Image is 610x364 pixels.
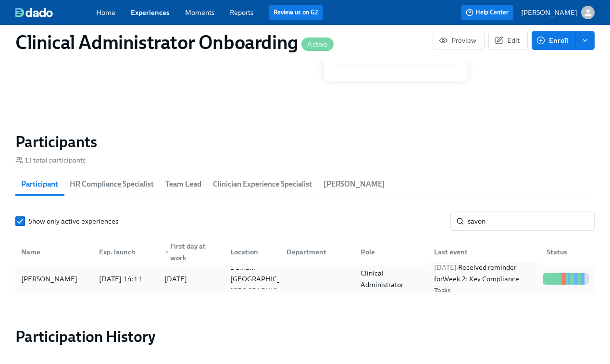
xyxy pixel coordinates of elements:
[91,242,157,262] div: Exp. launch
[164,250,169,255] span: ▼
[426,242,539,262] div: Last event
[468,212,595,231] input: Search by name
[357,246,427,258] div: Role
[433,31,485,50] button: Preview
[521,6,595,19] button: [PERSON_NAME]
[165,177,201,191] span: Team Lead
[226,262,305,296] div: Durham [GEOGRAPHIC_DATA] [GEOGRAPHIC_DATA]
[269,5,323,20] button: Review us on G2
[95,246,157,258] div: Exp. launch
[353,242,427,262] div: Role
[185,8,214,17] a: Moments
[131,8,170,17] a: Experiences
[164,273,187,285] div: [DATE]
[17,273,91,285] div: [PERSON_NAME]
[21,177,58,191] span: Participant
[521,8,577,17] p: [PERSON_NAME]
[17,242,91,262] div: Name
[539,242,593,262] div: Status
[543,246,593,258] div: Status
[15,132,595,151] h2: Participants
[15,327,595,346] h2: Participation History
[441,36,476,45] span: Preview
[461,5,513,20] button: Help Center
[95,273,157,285] div: [DATE] 14:11
[466,8,509,17] span: Help Center
[15,8,96,17] a: dado
[226,246,279,258] div: Location
[430,262,539,296] div: Received reminder for Week 2: Key Compliance Tasks
[157,242,223,262] div: ▼First day at work
[575,31,595,50] button: enroll
[230,8,253,17] a: Reports
[532,31,575,50] button: Enroll
[488,31,528,50] button: Edit
[538,36,568,45] span: Enroll
[29,216,118,226] span: Show only active experiences
[274,8,318,17] a: Review us on G2
[324,177,385,191] span: [PERSON_NAME]
[223,242,279,262] div: Location
[161,240,223,264] div: First day at work
[357,267,427,290] div: Clinical Administrator
[283,246,353,258] div: Department
[70,177,154,191] span: HR Compliance Specialist
[15,8,53,17] img: dado
[15,265,595,292] div: [PERSON_NAME][DATE] 14:11[DATE]Durham [GEOGRAPHIC_DATA] [GEOGRAPHIC_DATA]Clinical Administrator[D...
[17,246,91,258] div: Name
[213,177,312,191] span: Clinician Experience Specialist
[15,31,334,54] h1: Clinical Administrator Onboarding
[434,263,457,272] span: [DATE]
[279,242,353,262] div: Department
[301,41,333,48] span: Active
[96,8,115,17] a: Home
[430,246,539,258] div: Last event
[497,36,520,45] span: Edit
[15,155,86,165] div: 13 total participants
